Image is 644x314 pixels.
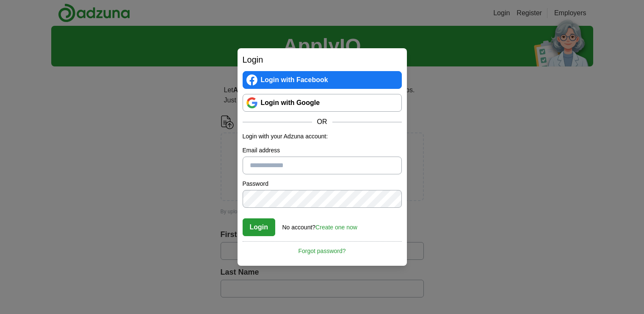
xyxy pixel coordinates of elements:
a: Forgot password? [243,241,402,256]
a: Login with Facebook [243,71,402,89]
a: Login with Google [243,94,402,112]
a: Create one now [315,224,357,231]
p: Login with your Adzuna account: [243,132,402,141]
span: OR [312,117,332,127]
label: Password [243,179,402,188]
h2: Login [243,53,402,66]
div: No account? [282,218,357,232]
label: Email address [243,146,402,155]
button: Login [243,218,276,236]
